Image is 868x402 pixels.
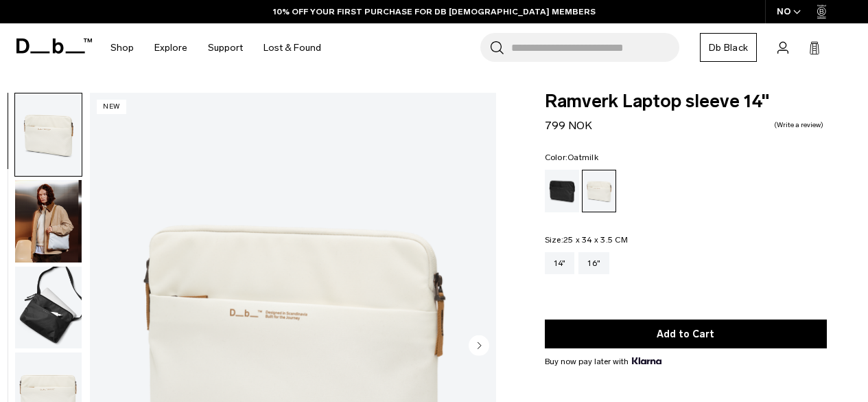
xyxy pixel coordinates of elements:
[14,93,82,177] button: Ramverk Laptop sleeve 14" Oatmilk
[578,252,609,274] a: 16"
[263,23,321,72] a: Lost & Found
[100,23,331,72] nav: Main Navigation
[15,180,82,263] img: Ramverk Laptop sleeve 14" Oatmilk
[110,23,134,72] a: Shop
[273,5,596,18] a: 10% OFF YOUR FIRST PURCHASE FOR DB [DEMOGRAPHIC_DATA] MEMBERS
[774,122,823,129] a: Write a review
[545,153,598,161] legend: Color:
[208,23,243,72] a: Support
[700,33,757,62] a: Db Black
[469,335,489,358] button: Next slide
[563,235,628,245] span: 25 x 34 x 3.5 CM
[582,170,616,212] a: Oatmilk
[14,266,82,350] button: Ramverk Laptop sleeve 14" Oatmilk
[14,179,82,263] button: Ramverk Laptop sleeve 14" Oatmilk
[15,93,82,176] img: Ramverk Laptop sleeve 14" Oatmilk
[632,357,661,364] img: {"height" => 20, "alt" => "Klarna"}
[545,119,592,132] span: 799 NOK
[545,236,628,244] legend: Size:
[545,320,827,348] button: Add to Cart
[545,355,661,368] span: Buy now pay later with
[154,23,187,72] a: Explore
[15,267,82,349] img: Ramverk Laptop sleeve 14" Oatmilk
[97,100,126,114] p: New
[545,170,579,212] a: Black Out
[545,93,827,111] span: Ramverk Laptop sleeve 14"
[567,153,598,162] span: Oatmilk
[545,252,575,274] a: 14"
